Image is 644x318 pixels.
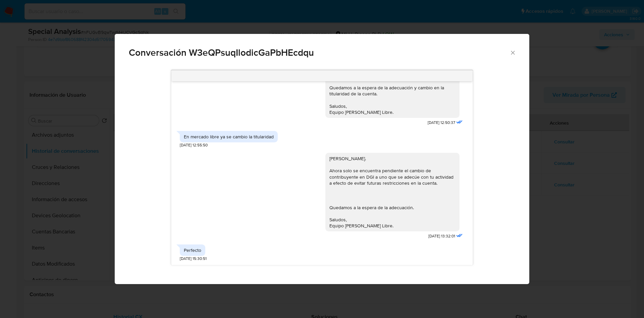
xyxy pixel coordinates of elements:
div: [PERSON_NAME]. Ahora solo se encuentra pendiente el cambio de contribuyente en DGI a uno que se a... [329,155,455,229]
span: [DATE] 12:55:50 [180,142,208,148]
span: [DATE] 13:32:01 [428,233,455,239]
span: [DATE] 15:30:51 [180,256,207,262]
button: Cerrar [509,49,516,55]
span: [DATE] 12:50:37 [428,120,455,126]
div: Perfecto [184,247,201,253]
span: Conversación W3eQPsuqIlodicGaPbHEcdqu [129,48,509,57]
div: Comunicación [115,34,529,284]
div: En mercado libre ya se cambio la titularidad [184,134,274,140]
